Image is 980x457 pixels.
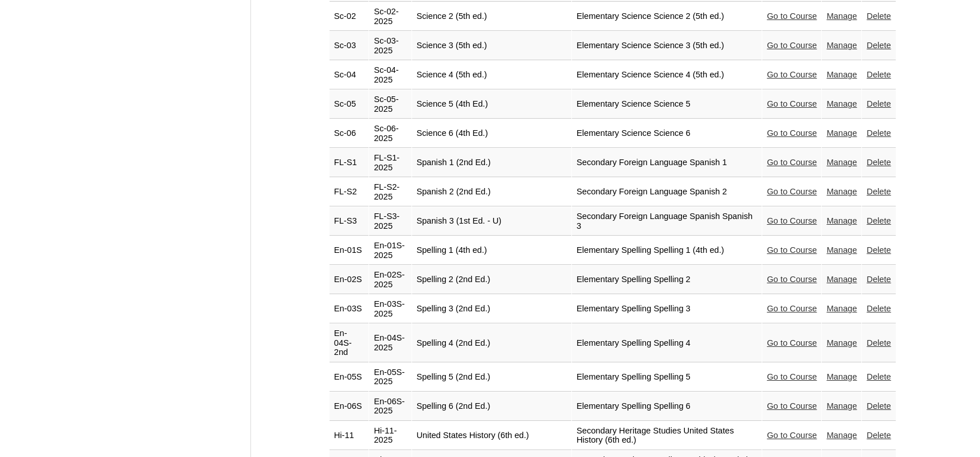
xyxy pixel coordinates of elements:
[572,421,762,450] td: Secondary Heritage Studies United States History (6th ed.)
[572,295,762,323] td: Elementary Spelling Spelling 3
[826,41,857,50] a: Manage
[572,32,762,60] td: Elementary Science Science 3 (5th ed.)
[767,128,817,138] a: Go to Course
[369,421,411,450] td: Hi-11-2025
[826,338,857,347] a: Manage
[369,61,411,89] td: Sc-04-2025
[767,401,817,411] a: Go to Course
[369,119,411,148] td: Sc-06-2025
[369,90,411,119] td: Sc-05-2025
[767,11,817,21] a: Go to Course
[826,245,857,255] a: Manage
[572,324,762,362] td: Elementary Spelling Spelling 4
[867,275,891,284] a: Delete
[330,90,369,119] td: Sc-05
[826,70,857,79] a: Manage
[369,324,411,362] td: En-04S-2025
[767,372,817,381] a: Go to Course
[412,392,571,421] td: Spelling 6 (2nd Ed.)
[412,178,571,206] td: Spanish 2 (2nd Ed.)
[369,207,411,236] td: FL-S3-2025
[369,178,411,206] td: FL-S2-2025
[767,275,817,284] a: Go to Course
[572,149,762,177] td: Secondary Foreign Language Spanish 1
[412,90,571,119] td: Science 5 (4th Ed.)
[412,421,571,450] td: United States History (6th ed.)
[330,421,369,450] td: Hi-11
[867,245,891,255] a: Delete
[867,99,891,108] a: Delete
[867,128,891,138] a: Delete
[412,295,571,323] td: Spelling 3 (2nd Ed.)
[867,401,891,411] a: Delete
[767,245,817,255] a: Go to Course
[867,70,891,79] a: Delete
[572,392,762,421] td: Elementary Spelling Spelling 6
[867,372,891,381] a: Delete
[330,207,369,236] td: FL-S3
[330,236,369,265] td: En-01S
[767,99,817,108] a: Go to Course
[826,216,857,225] a: Manage
[826,128,857,138] a: Manage
[572,119,762,148] td: Elementary Science Science 6
[412,207,571,236] td: Spanish 3 (1st Ed. - U)
[826,99,857,108] a: Manage
[767,70,817,79] a: Go to Course
[330,2,369,31] td: Sc-02
[330,392,369,421] td: En-06S
[330,32,369,60] td: Sc-03
[867,11,891,21] a: Delete
[572,265,762,294] td: Elementary Spelling Spelling 2
[572,178,762,206] td: Secondary Foreign Language Spanish 2
[826,431,857,440] a: Manage
[369,392,411,421] td: En-06S-2025
[867,304,891,313] a: Delete
[330,324,369,362] td: En-04S-2nd
[330,61,369,89] td: Sc-04
[826,372,857,381] a: Manage
[412,119,571,148] td: Science 6 (4th Ed.)
[369,149,411,177] td: FL-S1-2025
[572,236,762,265] td: Elementary Spelling Spelling 1 (4th ed.)
[412,265,571,294] td: Spelling 2 (2nd Ed.)
[412,149,571,177] td: Spanish 1 (2nd Ed.)
[767,187,817,196] a: Go to Course
[412,363,571,392] td: Spelling 5 (2nd Ed.)
[412,2,571,31] td: Science 2 (5th ed.)
[826,187,857,196] a: Manage
[572,207,762,236] td: Secondary Foreign Language Spanish Spanish 3
[767,431,817,440] a: Go to Course
[867,41,891,50] a: Delete
[867,216,891,225] a: Delete
[826,401,857,411] a: Manage
[330,265,369,294] td: En-02S
[867,187,891,196] a: Delete
[330,149,369,177] td: FL-S1
[767,216,817,225] a: Go to Course
[369,2,411,31] td: Sc-02-2025
[572,90,762,119] td: Elementary Science Science 5
[412,32,571,60] td: Science 3 (5th ed.)
[412,236,571,265] td: Spelling 1 (4th ed.)
[867,431,891,440] a: Delete
[369,32,411,60] td: Sc-03-2025
[826,275,857,284] a: Manage
[330,119,369,148] td: Sc-06
[369,236,411,265] td: En-01S-2025
[826,11,857,21] a: Manage
[330,295,369,323] td: En-03S
[826,304,857,313] a: Manage
[330,178,369,206] td: FL-S2
[572,363,762,392] td: Elementary Spelling Spelling 5
[412,324,571,362] td: Spelling 4 (2nd Ed.)
[412,61,571,89] td: Science 4 (5th ed.)
[572,61,762,89] td: Elementary Science Science 4 (5th ed.)
[767,41,817,50] a: Go to Course
[330,363,369,392] td: En-05S
[369,363,411,392] td: En-05S-2025
[369,295,411,323] td: En-03S-2025
[767,304,817,313] a: Go to Course
[369,265,411,294] td: En-02S-2025
[826,158,857,167] a: Manage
